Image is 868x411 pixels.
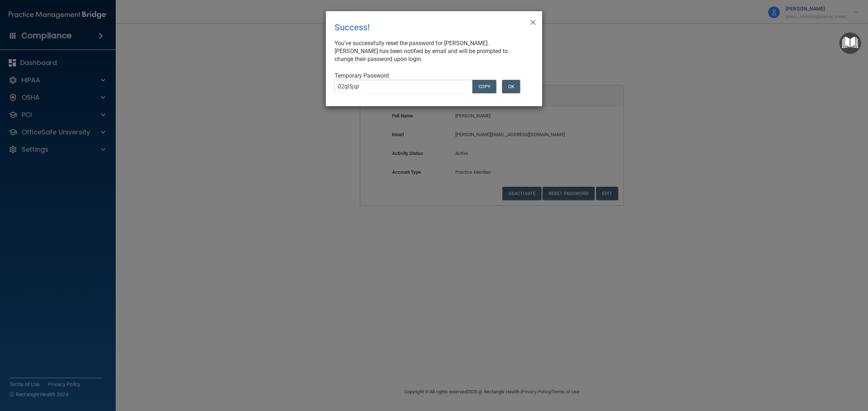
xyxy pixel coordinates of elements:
span: × [530,14,536,29]
span: Temporary Password [335,72,389,79]
div: You've successfully reset the password for [PERSON_NAME]. [PERSON_NAME] has been notified by emai... [335,39,528,63]
button: Open Resource Center [839,33,861,54]
div: Success! [335,17,504,38]
button: COPY [472,80,496,93]
button: OK [502,80,520,93]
